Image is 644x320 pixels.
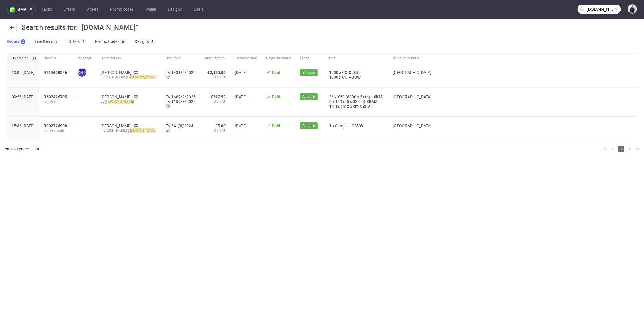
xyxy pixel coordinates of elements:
[166,124,196,128] a: FV 641/8/2024
[101,95,131,99] a: [PERSON_NAME]
[38,5,55,14] a: Tasks
[101,75,156,80] div: [PERSON_NAME]@
[235,56,257,61] span: Payment date
[329,104,383,108] div: x
[365,99,378,104] a: BBMZ
[215,124,226,128] span: €5.00
[393,95,432,99] span: [GEOGRAPHIC_DATA]
[31,145,41,153] div: 30
[329,70,338,75] span: 1000
[107,5,137,14] a: Promo codes
[335,99,365,104] span: T59 (25 x 38 cm)
[101,128,156,133] div: [PERSON_NAME]@
[2,146,29,152] span: Items on page:
[166,56,196,61] span: Document
[82,40,84,44] div: 2
[77,92,91,99] div: -
[77,56,91,61] span: Manager
[329,70,383,75] div: x
[272,124,280,128] span: Paid
[18,7,26,11] span: sma
[21,23,138,32] span: Search results for: "[DOMAIN_NAME]"
[35,37,59,46] a: Line Items6
[329,56,383,61] span: Cart
[166,70,196,75] a: FV 1431/2/2025
[302,70,315,75] span: Shipped
[101,56,156,61] span: Client details
[12,70,34,75] span: 10:02 [DATE]
[130,128,156,133] mark: [DOMAIN_NAME]
[329,95,334,99] span: 36
[68,37,86,46] a: Offers2
[348,70,361,75] a: QLGH
[151,40,153,44] div: 8
[335,104,359,108] span: 12 cm x 8 cm
[166,99,196,104] a: FV 1109/3/2025
[329,99,383,104] div: x
[101,124,131,128] a: [PERSON_NAME]
[44,95,68,99] a: R682426705
[337,95,370,99] span: X50 (6000 x 5 cm)
[272,95,280,99] span: Paid
[329,75,383,80] div: x
[266,56,291,61] span: Payment status
[56,40,58,44] div: 6
[122,40,124,44] div: 0
[348,75,362,80] a: AQOW
[329,124,331,128] span: 1
[44,70,67,75] span: R217608246
[207,70,226,75] span: €2,420.00
[302,94,315,100] span: Shipped
[342,70,348,75] span: CO
[7,37,25,46] a: Orders3
[211,95,226,99] span: €247.53
[44,124,68,128] a: R932726908
[393,56,432,61] span: Shipping country
[142,5,160,14] a: Wallet
[393,124,432,128] span: [GEOGRAPHIC_DATA]
[12,95,34,99] span: 09:55 [DATE]
[12,124,34,128] span: 15:36 [DATE]
[329,99,331,104] span: 5
[393,70,432,75] span: [GEOGRAPHIC_DATA]
[300,56,320,61] span: Stage
[101,99,156,104] div: go@
[135,37,155,46] a: Designs8
[60,5,78,14] a: Offers
[359,104,371,108] a: OZFS
[205,56,226,61] span: Amount total
[235,124,247,128] span: [DATE]
[350,124,364,128] a: CGVW
[44,70,68,75] a: R217608246
[22,40,24,44] div: 3
[370,95,383,99] a: LXKM
[628,5,636,13] img: Adrian Margula
[235,95,247,99] span: [DATE]
[10,6,18,13] img: logo
[44,56,68,61] span: Order ID
[205,99,226,104] span: 0% VAT
[329,75,338,80] span: 1000
[44,124,67,128] span: R932726908
[618,146,624,152] span: 1
[335,124,350,128] span: Samples
[272,70,280,75] span: Paid
[108,100,134,104] mark: [DOMAIN_NAME]
[12,56,30,61] span: Created at
[329,95,383,99] div: x
[205,75,226,80] span: 0% VAT
[130,75,156,79] mark: [DOMAIN_NAME]
[44,99,68,104] span: lunivers
[44,95,67,99] span: R682426705
[190,5,207,14] a: Users
[78,69,86,77] figcaption: [PERSON_NAME]
[164,5,185,14] a: Designs
[329,124,383,128] div: x
[205,128,226,133] span: 0% VAT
